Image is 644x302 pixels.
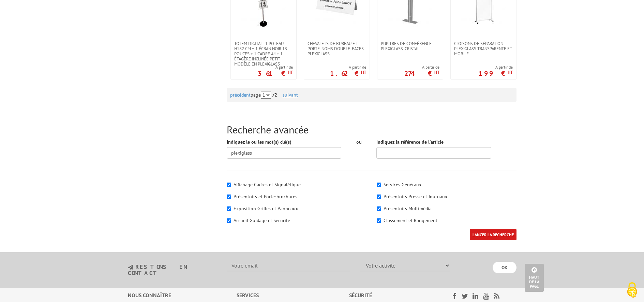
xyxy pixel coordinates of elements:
[384,217,437,224] label: Classement et Rangement
[361,69,366,75] sup: HT
[230,92,251,98] a: précédent
[128,264,218,276] h3: restons en contact
[384,205,432,212] label: Présentoirs Multimédia
[234,41,293,67] span: Totem digital : 1 poteau H182 cm + 1 écran noir 13 pouces + 1 cadre a4 + 1 étagère inclinée petit...
[525,264,544,292] a: Haut de la page
[620,279,644,302] button: Cookies (fenêtre modale)
[234,193,297,200] label: Présentoirs et Porte-brochures
[478,64,513,70] span: A partir de
[434,69,439,75] sup: HT
[508,69,513,75] sup: HT
[330,64,366,70] span: A partir de
[377,183,381,187] input: Services Généraux
[384,193,447,200] label: Présentoirs Presse et Journaux
[377,218,381,223] input: Classement et Rangement
[258,71,293,75] p: 361 €
[283,92,298,98] a: suivant
[234,217,290,224] label: Accueil Guidage et Sécurité
[470,229,516,240] input: LANCER LA RECHERCHE
[231,41,296,67] a: Totem digital : 1 poteau H182 cm + 1 écran noir 13 pouces + 1 cadre a4 + 1 étagère inclinée petit...
[330,71,366,75] p: 1.62 €
[227,260,350,271] input: Votre email
[234,182,301,188] label: Affichage Cadres et Signalétique
[381,41,439,51] span: Pupitres de conférence plexiglass-cristal
[451,41,516,56] a: Cloisons de séparation Plexiglass transparente et mobile
[227,183,231,187] input: Affichage Cadres et Signalétique
[258,64,293,70] span: A partir de
[304,41,370,56] a: Chevalets de bureau et porte-noms double-faces plexiglass
[493,262,516,273] input: OK
[454,41,513,56] span: Cloisons de séparation Plexiglass transparente et mobile
[377,195,381,199] input: Présentoirs Presse et Journaux
[128,291,237,299] div: Nous connaître
[227,206,231,211] input: Exposition Grilles et Panneaux
[237,291,349,299] div: Services
[351,139,366,145] div: ou
[624,282,641,299] img: Cookies (fenêtre modale)
[349,291,435,299] div: Sécurité
[227,218,231,223] input: Accueil Guidage et Sécurité
[288,69,293,75] sup: HT
[377,206,381,211] input: Présentoirs Multimédia
[376,139,444,145] label: Indiquez la référence de l'article
[272,92,281,98] strong: /
[404,71,439,75] p: 274 €
[227,124,516,135] h2: Recherche avancée
[234,205,298,212] label: Exposition Grilles et Panneaux
[230,88,513,102] div: page
[128,264,133,270] img: newsletter.jpg
[384,182,421,188] label: Services Généraux
[227,195,231,199] input: Présentoirs et Porte-brochures
[377,41,443,51] a: Pupitres de conférence plexiglass-cristal
[308,41,366,56] span: Chevalets de bureau et porte-noms double-faces plexiglass
[478,71,513,75] p: 199 €
[274,92,277,98] span: 2
[227,139,291,145] label: Indiquez le ou les mot(s) clé(s)
[404,64,439,70] span: A partir de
